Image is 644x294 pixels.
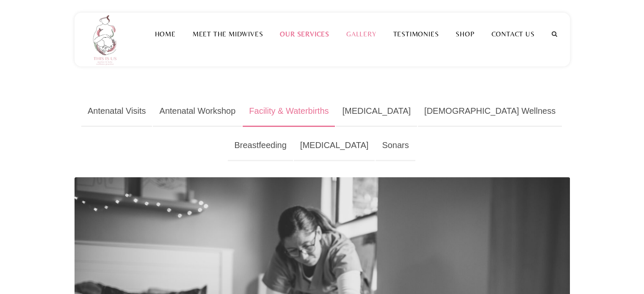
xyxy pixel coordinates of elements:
[81,96,152,127] a: Antenatal Visits
[338,30,385,38] a: Gallery
[228,130,293,161] a: Breastfeeding
[153,96,242,127] a: Antenatal Workshop
[184,30,272,38] a: Meet the Midwives
[243,96,335,127] a: Facility & Waterbirths
[384,30,447,38] a: Testimonies
[376,130,415,161] a: Sonars
[336,96,417,127] a: [MEDICAL_DATA]
[483,30,543,38] a: Contact Us
[418,96,562,127] a: [DEMOGRAPHIC_DATA] Wellness
[271,30,338,38] a: Our Services
[294,130,375,161] a: [MEDICAL_DATA]
[146,30,184,38] a: Home
[87,13,125,66] img: This is us practice
[447,30,483,38] a: Shop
